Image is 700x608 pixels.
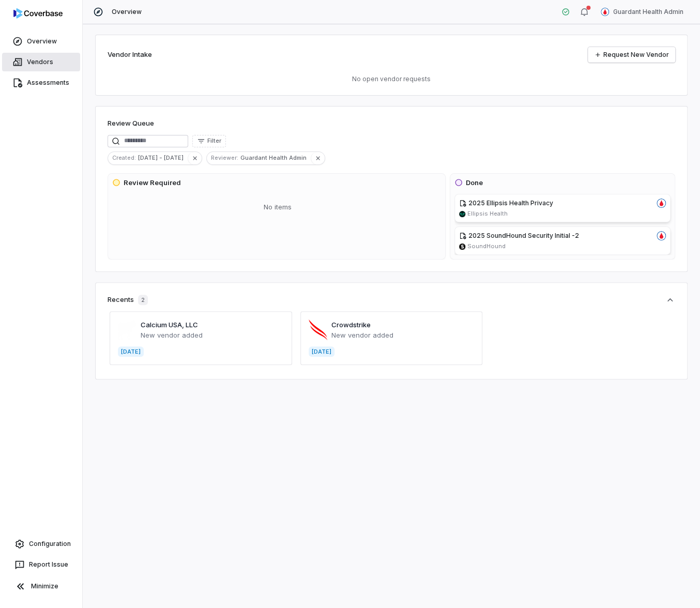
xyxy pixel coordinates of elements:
[454,194,671,222] a: 2025 Ellipsis Health PrivacyGuardant Health Admin avatarellipsishealth.comEllipsis Health
[29,560,68,569] span: Report Issue
[13,8,63,19] img: logo-D7KZi-bG.svg
[4,535,78,553] a: Configuration
[27,79,69,87] span: Assessments
[657,199,666,208] img: Guardant Health Admin avatar
[588,47,675,63] a: Request New Vendor
[108,295,148,305] div: Recents
[108,295,675,305] button: Recents2
[467,210,508,218] span: Ellipsis Health
[466,178,483,188] h3: Done
[108,118,154,129] h1: Review Queue
[112,8,142,16] span: Overview
[108,75,675,83] p: No open vendor requests
[138,153,188,162] span: [DATE] - [DATE]
[454,226,671,255] a: 2025 SoundHound Security Initial -2Guardant Health Admin avatarsoundhound.comSoundHound
[108,50,152,60] h2: Vendor Intake
[468,199,553,207] span: 2025 Ellipsis Health Privacy
[108,153,138,162] span: Created :
[141,321,198,329] a: Calcium USA, LLC
[29,540,71,548] span: Configuration
[207,137,221,145] span: Filter
[657,231,666,240] img: Guardant Health Admin avatar
[240,153,311,162] span: Guardant Health Admin
[27,58,53,66] span: Vendors
[192,135,226,147] button: Filter
[4,576,78,597] button: Minimize
[467,242,506,250] span: SoundHound
[138,295,148,305] span: 2
[595,4,690,20] button: Guardant Health Admin avatarGuardant Health Admin
[207,153,240,162] span: Reviewer :
[613,8,683,16] span: Guardant Health Admin
[2,53,80,71] a: Vendors
[2,32,80,51] a: Overview
[4,555,78,574] button: Report Issue
[112,194,443,221] div: No items
[601,8,609,16] img: Guardant Health Admin avatar
[468,232,579,239] span: 2025 SoundHound Security Initial -2
[124,178,181,188] h3: Review Required
[331,321,371,329] a: Crowdstrike
[27,37,57,45] span: Overview
[31,582,58,590] span: Minimize
[2,73,80,92] a: Assessments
